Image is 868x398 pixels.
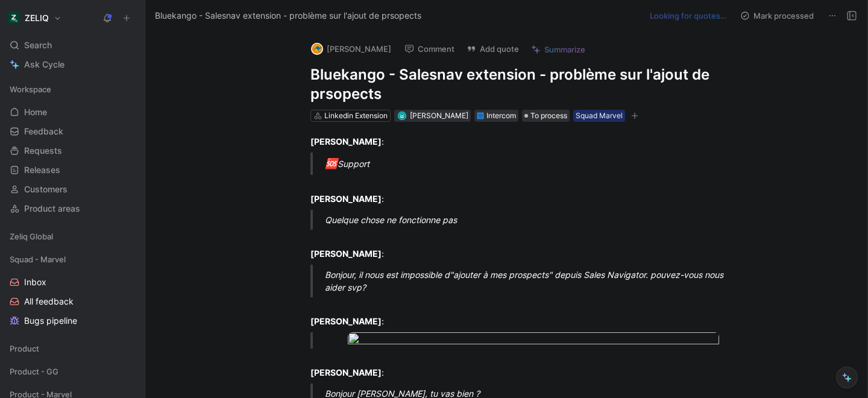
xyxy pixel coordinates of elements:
button: Summarize [526,41,591,58]
div: : [310,180,728,205]
div: Bonjour, il nous est impossible d"ajouter à mes prospects" depuis Sales Navigator. pouvez-vous no... [325,268,742,294]
a: Inbox [5,273,140,291]
span: Squad - Marvel [10,253,66,265]
strong: [PERSON_NAME] [310,316,382,326]
a: All feedback [5,292,140,311]
img: logo [311,43,323,55]
span: Inbox [24,276,46,288]
span: Bluekango - Salesnav extension - problème sur l'ajout de prsopects [155,8,421,23]
div: : [310,135,728,148]
a: Feedback [5,122,140,141]
h1: ZELIQ [25,13,49,24]
span: Releases [24,164,60,176]
div: Intercom [486,110,516,122]
div: Squad - MarvelInboxAll feedbackBugs pipeline [5,250,140,330]
a: Product areas [5,200,140,218]
a: Ask Cycle [5,55,140,74]
div: Product - GG [5,362,140,384]
a: Customers [5,180,140,198]
span: Search [24,38,52,52]
span: All feedback [24,295,74,308]
span: Product areas [24,203,80,215]
div: Zeliq Global [5,227,140,249]
span: Feedback [24,125,63,137]
button: Add quote [461,40,524,57]
strong: [PERSON_NAME] [310,194,382,204]
span: Zeliq Global [10,230,53,242]
strong: [PERSON_NAME] [310,367,382,377]
div: Linkedin Extension [324,110,388,122]
span: Requests [24,145,62,157]
div: Product [5,340,140,358]
span: [PERSON_NAME] [410,111,468,120]
div: Product [5,340,140,361]
span: Summarize [544,44,585,55]
span: To process [530,110,567,122]
span: Bugs pipeline [24,315,77,327]
div: Workspace [5,80,140,98]
div: Support [325,156,742,172]
strong: [PERSON_NAME] [310,248,382,259]
span: 🆘 [325,157,338,169]
h1: Bluekango - Salesnav extension - problème sur l'ajout de prsopects [310,65,728,104]
div: Squad - Marvel [5,250,140,268]
div: Product - GG [5,362,140,381]
div: : [310,235,728,260]
span: Customers [24,183,68,195]
div: Squad Marvel [576,110,623,122]
button: Comment [399,40,460,57]
button: Mark processed [735,7,819,24]
div: Search [5,36,140,54]
span: Home [24,106,47,118]
div: To process [522,110,570,122]
div: : [310,302,728,327]
div: Zeliq Global [5,227,140,245]
div: : [310,353,728,379]
a: Requests [5,142,140,160]
strong: [PERSON_NAME] [310,136,382,147]
span: Ask Cycle [24,57,64,72]
span: Product [10,343,39,355]
div: Quelque chose ne fonctionne pas [325,213,742,226]
button: logo[PERSON_NAME] [306,40,397,58]
img: avatar [398,112,405,119]
button: Looking for quotes… [632,7,732,24]
span: Workspace [10,83,51,95]
span: Product - GG [10,365,58,377]
button: ZELIQZELIQ [5,10,64,27]
img: ZELIQ [8,12,20,24]
a: Bugs pipeline [5,312,140,330]
a: Releases [5,161,140,179]
a: Home [5,103,140,121]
